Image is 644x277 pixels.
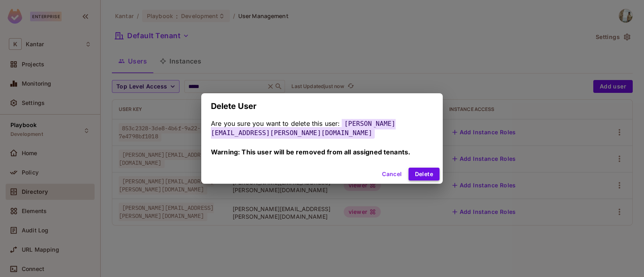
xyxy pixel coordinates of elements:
[409,168,440,181] button: Delete
[211,119,340,127] span: Are you sure you want to delete this user:
[211,118,396,139] span: [PERSON_NAME][EMAIL_ADDRESS][PERSON_NAME][DOMAIN_NAME]
[379,168,405,181] button: Cancel
[211,148,410,156] span: Warning: This user will be removed from all assigned tenants.
[201,93,443,119] h2: Delete User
